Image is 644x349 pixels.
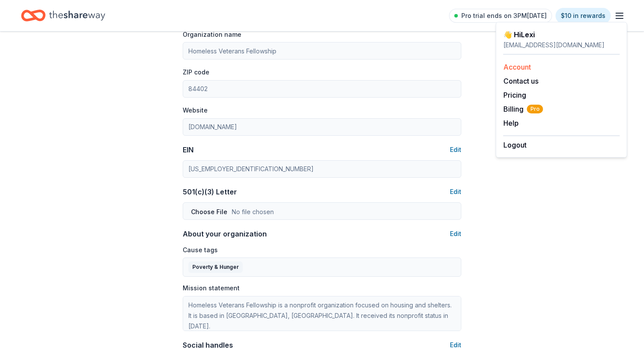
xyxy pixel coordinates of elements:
div: EIN [183,145,194,155]
button: Poverty & Hunger [183,257,461,277]
input: 12-3456789 [183,160,461,178]
button: Help [503,118,519,128]
a: Account [503,63,531,71]
textarea: Homeless Veterans Fellowship is a nonprofit organization focused on housing and shelters. It is b... [183,296,461,331]
a: Pro trial ends on 3PM[DATE] [449,9,552,23]
button: Logout [503,140,527,150]
label: Website [183,106,208,115]
div: About your organization [183,229,267,239]
label: Organization name [183,30,241,39]
button: Edit [450,187,461,197]
a: $10 in rewards [556,8,611,24]
label: ZIP code [183,68,209,77]
div: [EMAIL_ADDRESS][DOMAIN_NAME] [503,40,620,50]
button: Edit [450,145,461,155]
a: Pricing [503,91,526,99]
label: Cause tags [183,246,218,254]
a: Home [21,5,105,26]
span: Pro trial ends on 3PM[DATE] [461,11,547,21]
button: Contact us [503,76,538,86]
div: 501(c)(3) Letter [183,187,237,197]
div: Poverty & Hunger [188,261,243,273]
button: Edit [450,229,461,239]
input: 12345 (U.S. only) [183,80,461,98]
label: Mission statement [183,284,240,293]
span: Billing [503,104,543,114]
div: 👋 Hi Lexi [503,29,620,40]
button: BillingPro [503,104,543,114]
span: Pro [527,105,543,113]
